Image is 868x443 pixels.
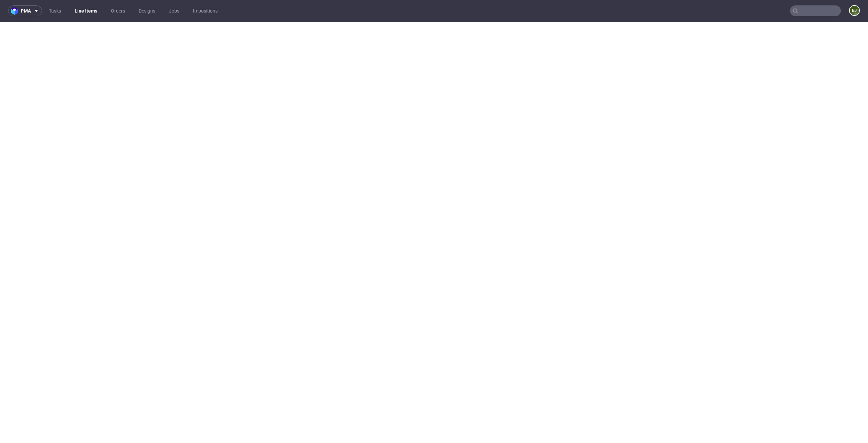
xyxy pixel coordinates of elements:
button: pma [8,5,42,16]
a: Tasks [45,5,65,16]
span: pma [21,8,31,13]
a: Impositions [189,5,222,16]
figcaption: EJ [850,6,859,15]
a: Line Items [71,5,101,16]
a: Orders [107,5,129,16]
a: Jobs [165,5,183,16]
a: Designs [135,5,159,16]
img: logo [11,7,21,15]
